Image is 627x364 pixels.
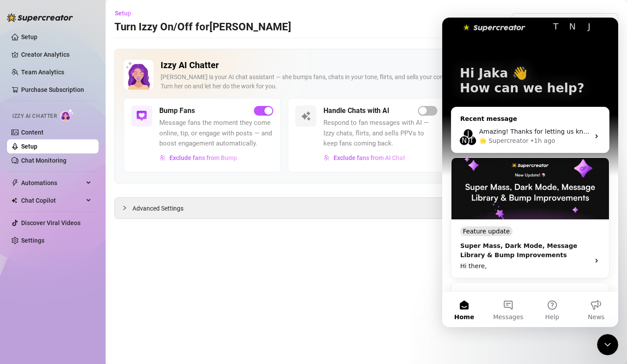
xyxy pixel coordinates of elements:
span: Chat Copilot [21,193,84,207]
button: Messages [44,274,88,309]
a: Setup [21,143,37,150]
span: News [146,296,162,302]
a: Team Analytics [21,69,64,76]
iframe: Intercom live chat [597,334,618,355]
a: Discover Viral Videos [21,219,81,226]
span: Message fans the moment they come online, tip, or engage with posts — and boost engagement automa... [159,118,273,149]
img: Chat Copilot [11,197,17,204]
span: Paula (paulamelons) [517,14,613,27]
h3: Turn Izzy On/Off for [PERSON_NAME] [114,20,291,34]
button: Help [88,274,132,309]
img: AI Chatter [60,109,74,121]
img: logo-BBDzfeDw.svg [7,13,73,22]
span: thunderbolt [11,179,18,186]
span: Exclude fans from AI Chat [334,154,405,161]
img: svg%3e [160,155,166,161]
span: Setup [115,10,131,17]
div: Feature update [18,209,70,218]
span: Exclude fans from Bump [169,154,237,161]
img: Super Mass, Dark Mode, Message Library & Bump Improvements [9,140,167,202]
span: Messages [51,296,81,302]
button: Setup [114,6,138,20]
span: Help [103,296,117,302]
span: Home [12,296,32,302]
button: Exclude fans from AI Chat [323,151,406,165]
img: svg%3e [136,111,147,121]
div: Hi there, [18,244,142,253]
button: News [132,274,176,309]
a: 📢 Join Our Telegram Channel [13,269,163,285]
img: svg%3e [324,155,330,161]
span: collapsed [122,205,127,211]
span: Advanced Settings [132,204,183,213]
img: svg%3e [301,111,311,121]
iframe: Intercom live chat [442,18,618,327]
div: Super Mass, Dark Mode, Message Library & Bump Improvements [18,224,142,242]
a: Content [21,129,44,136]
span: Amazing! Thanks for letting us know, I’ll review your bio now and make sure everything looks good... [37,110,572,117]
span: Automations [21,176,84,190]
a: Creator Analytics [21,47,92,62]
span: Respond to fan messages with AI — Izzy chats, flirts, and sells PPVs to keep fans coming back. [323,118,437,149]
a: Purchase Subscription [21,86,84,93]
div: [PERSON_NAME] is your AI chat assistant — she bumps fans, chats in your tone, flirts, and sells y... [161,73,582,91]
a: Chat Monitoring [21,157,66,164]
img: Izzy AI Chatter [124,60,154,90]
h2: Izzy AI Chatter [161,60,582,71]
h5: Bump Fans [159,106,195,116]
h5: Handle Chats with AI [323,106,389,116]
button: Exclude fans from Bump [159,151,238,165]
div: 🌟 Supercreator [37,119,86,128]
span: Izzy AI Chatter [12,112,57,120]
a: Settings [21,237,44,244]
div: 📢 Join Our Telegram Channel [18,273,147,282]
a: Setup [21,33,37,40]
div: collapsed [122,203,132,213]
div: Super Mass, Dark Mode, Message Library & Bump ImprovementsFeature updateSuper Mass, Dark Mode, Me... [9,140,167,261]
div: • 1h ago [88,119,113,128]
